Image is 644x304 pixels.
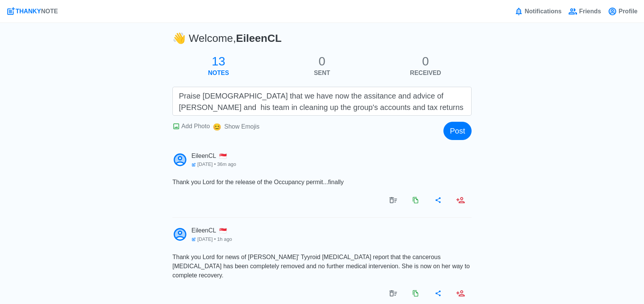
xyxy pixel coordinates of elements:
[182,123,210,129] span: Add Photo
[514,6,562,16] a: Notifications
[568,6,601,16] a: Friends
[172,32,282,48] h3: Welcome,
[167,68,270,78] p: NOTES
[191,227,232,234] h6: EileenCL
[191,236,232,242] small: [DATE] •
[224,122,259,131] div: Show Emojis
[191,227,232,234] a: EileenCL 🇸🇬
[270,54,374,68] h2: 0
[219,154,227,159] span: 🇸🇬
[523,7,562,16] span: Notifications
[172,87,472,116] textarea: Praise [DEMOGRAPHIC_DATA] that we have now the assitance and advice of [PERSON_NAME] and his team...
[217,161,236,167] span: 36m ago
[219,228,227,234] span: 🇸🇬
[41,8,58,14] span: NOTE
[191,152,236,159] h6: EileenCL
[172,179,344,185] span: Thank you Lord for the release of the Occupancy permit...finally
[191,152,236,159] a: EileenCL 🇸🇬
[374,54,477,68] h2: 0
[374,68,477,78] p: RECEIVED
[213,123,221,131] span: smile
[172,32,186,45] span: wave
[191,161,236,167] small: [DATE] •
[443,122,472,140] button: Post
[577,7,601,16] span: Friends
[236,32,282,44] b: EileenCL
[617,7,638,16] span: Profile
[217,236,232,242] span: 1h ago
[607,6,638,16] a: Profile
[172,254,470,279] span: Thank you Lord for news of [PERSON_NAME]' Tyyroid [MEDICAL_DATA] report that the cancerous [MEDIC...
[270,68,374,78] p: SENT
[16,7,58,16] div: THANKY
[167,54,270,68] h2: 13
